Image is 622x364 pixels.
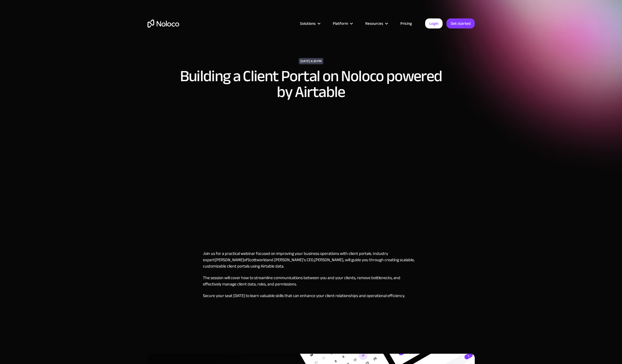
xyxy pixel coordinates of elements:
[326,20,359,27] div: Platform
[447,18,475,28] a: Get started
[333,20,348,27] div: Platform
[203,118,419,240] iframe: YouTube embed
[299,58,323,64] div: [DATE] 4:30 PM
[203,250,419,269] p: Join us for a practical webinar focused on improving your business operations with client portals...
[293,20,326,27] div: Solutions
[203,293,419,312] p: Secure your seat [DATE] to learn valuable skills that can enhance your client relationships and o...
[425,18,443,28] a: Login
[314,256,343,264] a: [PERSON_NAME]
[248,256,267,264] a: Scottworld
[148,20,179,28] a: home
[175,68,447,100] h1: Building a Client Portal on Noloco powered by Airtable
[359,20,394,27] div: Resources
[394,20,419,27] a: Pricing
[215,256,244,264] a: [PERSON_NAME]
[300,20,316,27] div: Solutions
[203,275,419,287] p: The session will cover how to streamline communications between you and your clients, remove bott...
[365,20,383,27] div: Resources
